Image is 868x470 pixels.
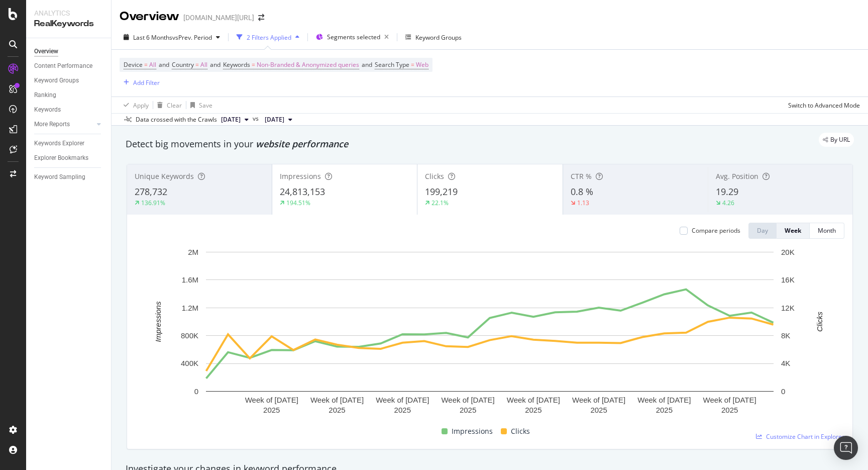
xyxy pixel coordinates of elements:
[818,226,836,235] div: Month
[141,199,165,207] div: 136.91%
[186,97,212,113] button: Save
[34,90,104,101] a: Ranking
[233,29,303,45] button: 2 Filters Applied
[416,58,428,72] span: Web
[199,101,212,110] div: Save
[34,61,92,71] div: Content Performance
[133,33,172,42] span: Last 6 Months
[34,153,88,163] div: Explorer Bookmarks
[195,60,199,69] span: =
[460,406,476,414] text: 2025
[34,18,103,30] div: RealKeywords
[280,171,321,181] span: Impressions
[245,396,298,404] text: Week of [DATE]
[425,185,458,198] span: 199,219
[144,60,148,69] span: =
[571,185,593,198] span: 0.8 %
[781,387,785,396] text: 0
[721,406,738,414] text: 2025
[34,138,104,149] a: Keywords Explorer
[34,105,104,115] a: Keywords
[135,185,167,198] span: 278,732
[247,33,291,42] div: 2 Filters Applied
[525,406,541,414] text: 2025
[637,396,691,404] text: Week of [DATE]
[34,75,104,86] a: Keyword Groups
[258,14,264,21] div: arrow-right-arrow-left
[748,223,777,239] button: Day
[34,90,56,101] div: Ranking
[656,406,673,414] text: 2025
[34,119,94,130] a: More Reports
[34,61,104,71] a: Content Performance
[286,199,310,207] div: 194.51%
[181,331,198,340] text: 800K
[375,60,409,69] span: Search Type
[819,133,854,147] div: legacy label
[411,60,414,69] span: =
[722,199,734,207] div: 4.26
[507,396,560,404] text: Week of [DATE]
[329,406,345,414] text: 2025
[34,153,104,163] a: Explorer Bookmarks
[194,387,198,396] text: 0
[210,60,221,69] span: and
[172,33,212,42] span: vs Prev. Period
[401,29,466,45] button: Keyword Groups
[777,223,810,239] button: Week
[257,58,359,72] span: Non-Branded & Anonymized queries
[159,60,169,69] span: and
[757,226,768,235] div: Day
[34,105,61,115] div: Keywords
[252,60,255,69] span: =
[692,226,740,235] div: Compare periods
[431,199,449,207] div: 22.1%
[34,75,79,86] div: Keyword Groups
[571,171,592,181] span: CTR %
[182,275,198,284] text: 1.6M
[124,60,143,69] span: Device
[703,396,756,404] text: Week of [DATE]
[511,425,530,437] span: Clicks
[34,138,84,149] div: Keywords Explorer
[577,199,589,207] div: 1.13
[120,29,224,45] button: Last 6 MonthsvsPrev. Period
[133,78,160,87] div: Add Filter
[183,13,254,23] div: [DOMAIN_NAME][URL]
[120,8,179,25] div: Overview
[154,301,162,342] text: Impressions
[362,60,372,69] span: and
[34,46,104,57] a: Overview
[120,97,149,113] button: Apply
[415,33,462,42] div: Keyword Groups
[784,97,860,113] button: Switch to Advanced Mode
[781,275,795,284] text: 16K
[136,115,217,124] div: Data crossed with the Crawls
[221,115,241,124] span: 2025 Oct. 4th
[200,58,207,72] span: All
[261,114,296,126] button: [DATE]
[153,97,182,113] button: Clear
[310,396,364,404] text: Week of [DATE]
[830,137,850,143] span: By URL
[810,223,844,239] button: Month
[376,396,429,404] text: Week of [DATE]
[265,115,284,124] span: 2025 Apr. 3rd
[834,436,858,460] div: Open Intercom Messenger
[572,396,625,404] text: Week of [DATE]
[135,171,194,181] span: Unique Keywords
[135,247,844,421] svg: A chart.
[425,171,444,181] span: Clicks
[167,101,182,110] div: Clear
[223,60,250,69] span: Keywords
[133,101,149,110] div: Apply
[781,248,795,256] text: 20K
[394,406,411,414] text: 2025
[188,248,198,256] text: 2M
[217,114,253,126] button: [DATE]
[590,406,607,414] text: 2025
[34,46,58,57] div: Overview
[182,304,198,312] text: 1.2M
[120,76,160,88] button: Add Filter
